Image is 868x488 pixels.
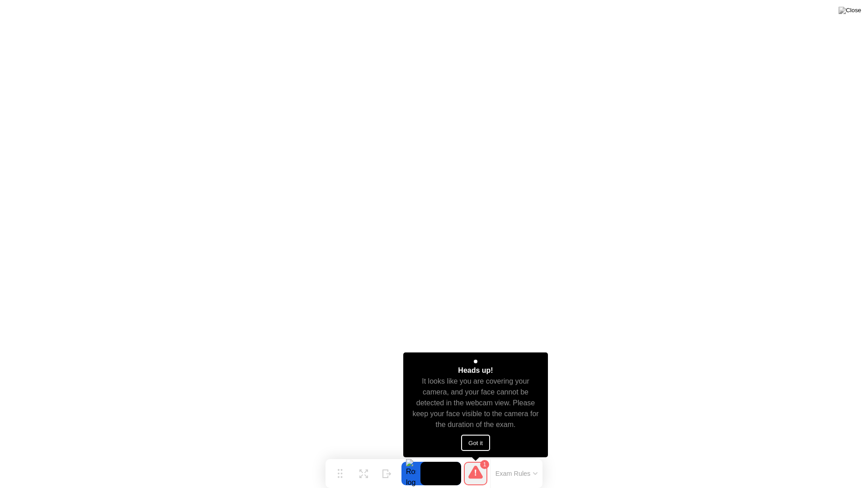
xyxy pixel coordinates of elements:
[461,435,490,451] button: Got it
[458,365,493,376] div: Heads up!
[411,376,540,430] div: It looks like you are covering your camera, and your face cannot be detected in the webcam view. ...
[480,460,489,469] div: 1
[493,469,541,478] button: Exam Rules
[839,7,861,14] img: Close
